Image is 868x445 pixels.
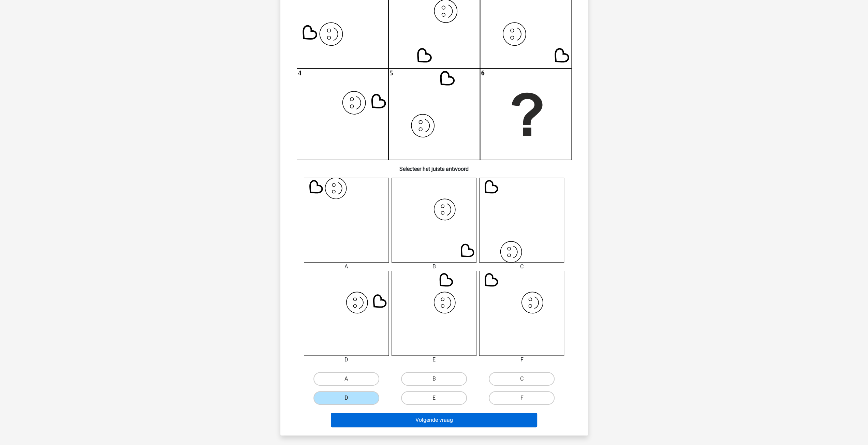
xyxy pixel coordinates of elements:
[401,372,467,386] label: B
[389,69,393,77] text: 5
[331,413,537,427] button: Volgende vraag
[299,356,394,364] div: D
[299,263,394,271] div: A
[474,356,569,364] div: F
[474,263,569,271] div: C
[401,391,467,405] label: E
[313,391,379,405] label: D
[489,372,555,386] label: C
[489,391,555,405] label: F
[298,69,301,77] text: 4
[386,263,482,271] div: B
[386,356,482,364] div: E
[313,372,379,386] label: A
[291,160,577,172] h6: Selecteer het juiste antwoord
[481,69,484,77] text: 6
